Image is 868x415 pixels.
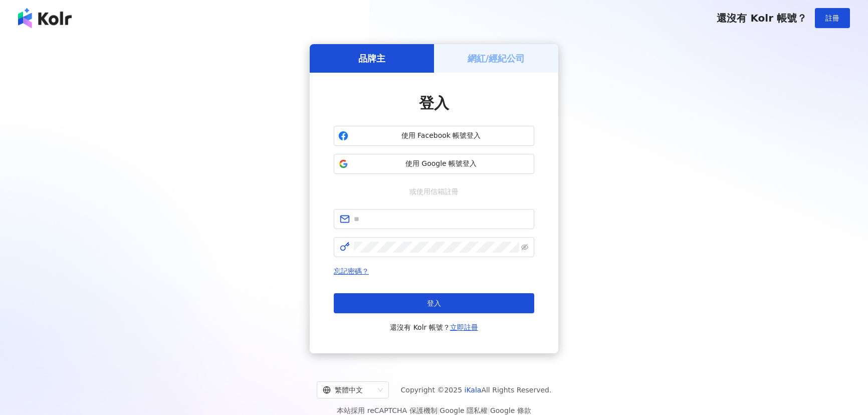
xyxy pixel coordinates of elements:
img: logo [18,8,72,28]
a: iKala [465,386,482,394]
span: 使用 Google 帳號登入 [352,159,530,169]
span: Copyright © 2025 All Rights Reserved. [401,384,552,396]
span: 還沒有 Kolr 帳號？ [717,12,807,24]
span: 還沒有 Kolr 帳號？ [390,321,478,333]
button: 註冊 [815,8,850,28]
span: 或使用信箱註冊 [402,186,466,197]
button: 使用 Facebook 帳號登入 [334,126,534,146]
span: | [438,406,440,414]
a: Google 條款 [490,406,531,414]
span: | [488,406,490,414]
div: 繁體中文 [323,382,374,398]
button: 登入 [334,293,534,313]
span: 登入 [427,299,441,307]
span: 使用 Facebook 帳號登入 [352,131,530,141]
span: 註冊 [825,14,839,22]
span: eye-invisible [521,244,528,251]
a: 忘記密碼？ [334,267,369,275]
a: 立即註冊 [450,323,478,331]
a: Google 隱私權 [440,406,488,414]
h5: 品牌主 [358,52,385,65]
h5: 網紅/經紀公司 [468,52,525,65]
span: 登入 [419,94,449,112]
button: 使用 Google 帳號登入 [334,154,534,174]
